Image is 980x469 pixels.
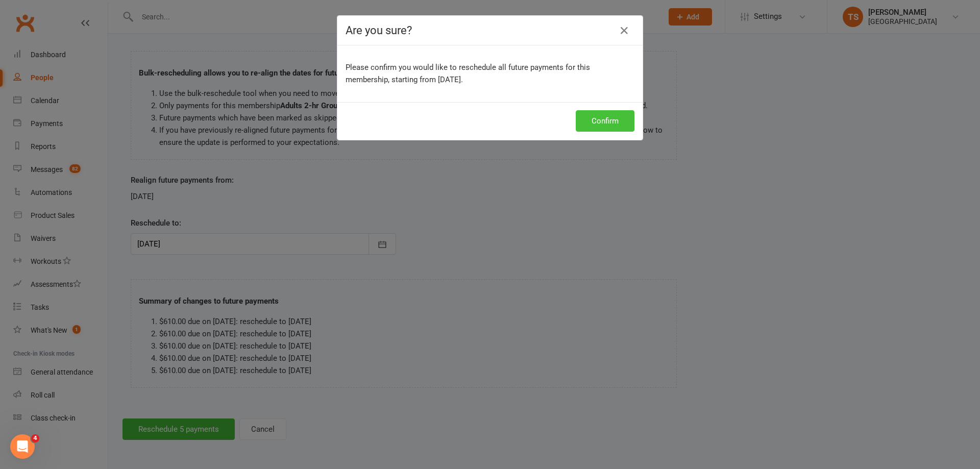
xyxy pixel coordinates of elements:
span: Please confirm you would like to reschedule all future payments for this membership, starting fro... [346,63,590,84]
button: Confirm [576,110,634,132]
h4: Are you sure? [346,24,634,37]
span: 4 [31,434,39,442]
button: Close [616,22,632,39]
iframe: Intercom live chat [10,434,35,459]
